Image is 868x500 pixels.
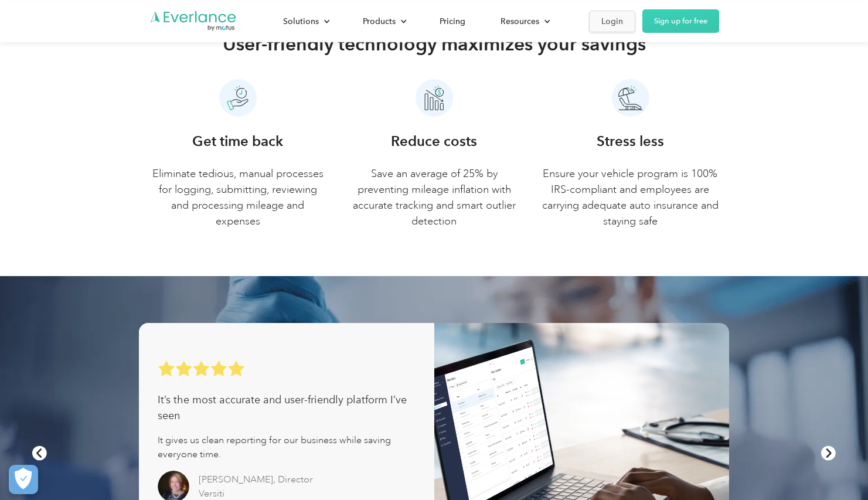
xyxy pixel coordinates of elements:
[149,166,327,229] p: Eliminate tedious, manual processes for logging, submitting, reviewing and processing mileage and...
[597,131,664,152] h3: Stress less
[223,32,646,56] h2: User-friendly technology maximizes your savings
[542,166,719,229] p: Ensure your vehicle program is 100% IRS-compliant and employees are carrying adequate auto insura...
[440,14,465,29] div: Pricing
[158,433,416,461] div: It gives us clean reporting for our business while saving everyone time.
[501,14,539,29] div: Resources
[363,14,396,29] div: Products
[351,11,416,32] div: Products
[589,11,635,32] a: Login
[271,11,339,32] div: Solutions
[149,10,237,32] a: Go to homepage
[428,11,477,32] a: Pricing
[601,14,623,29] div: Login
[642,9,719,33] a: Sign up for free
[391,131,477,152] h3: Reduce costs
[9,465,38,494] button: Cookies Settings
[192,131,283,152] h3: Get time back
[489,11,560,32] div: Resources
[283,14,319,29] div: Solutions
[158,392,416,424] div: It’s the most accurate and user-friendly platform I’ve seen
[345,166,523,229] p: Save an average of 25% by preventing mileage inflation with accurate tracking and smart outlier d...
[86,70,145,94] input: Submit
